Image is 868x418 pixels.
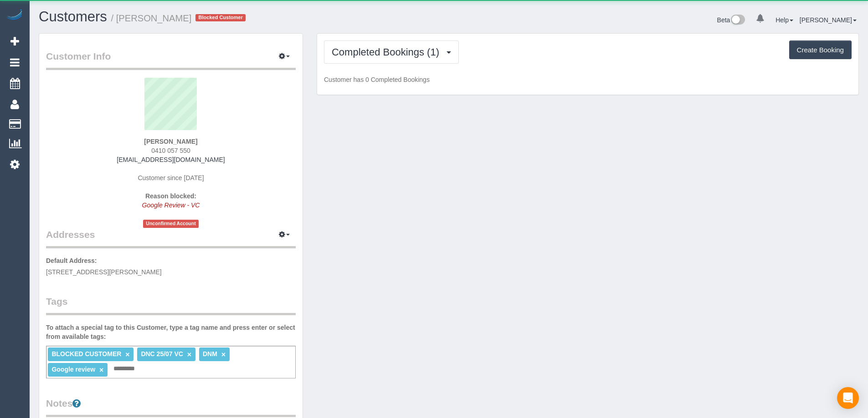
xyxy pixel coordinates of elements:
p: Customer has 0 Completed Bookings [324,75,852,84]
div: Open Intercom Messenger [837,387,859,409]
a: [EMAIL_ADDRESS][DOMAIN_NAME] [117,156,225,163]
a: × [187,351,191,358]
strong: [PERSON_NAME] [144,138,197,145]
a: × [125,351,129,358]
span: 0410 057 550 [151,147,190,154]
img: Automaid Logo [5,9,24,22]
a: × [221,351,226,358]
a: × [99,366,103,374]
button: Completed Bookings (1) [324,40,459,64]
img: New interface [730,15,745,26]
label: Default Address: [46,256,97,265]
span: Unconfirmed Account [143,220,199,227]
span: Completed Bookings (1) [332,46,444,58]
span: Blocked Customer [195,14,246,21]
span: DNC 25/07 VC [141,350,183,358]
strong: Reason blocked: [145,192,196,200]
span: Customer since [DATE] [138,174,204,181]
a: Beta [717,16,745,24]
span: [STREET_ADDRESS][PERSON_NAME] [46,268,162,276]
legend: Notes [46,397,296,417]
legend: Tags [46,295,296,315]
a: Help [776,16,793,24]
em: Google Review - VC [142,201,200,209]
span: Google review [51,366,95,373]
a: Customers [39,9,107,25]
button: Create Booking [789,40,852,60]
span: BLOCKED CUSTOMER [51,350,121,358]
label: To attach a special tag to this Customer, type a tag name and press enter or select from availabl... [46,323,296,341]
a: [PERSON_NAME] [800,16,857,24]
small: / [PERSON_NAME] [111,13,192,23]
span: DNM [203,350,217,358]
legend: Customer Info [46,50,296,70]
